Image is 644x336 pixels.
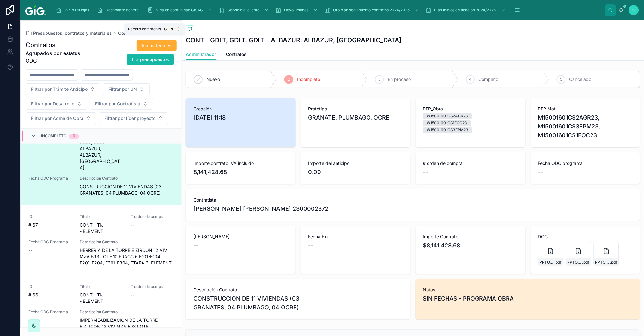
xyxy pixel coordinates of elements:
span: ] [176,27,181,32]
span: [PERSON_NAME] [193,233,288,240]
a: Contratos [226,49,246,61]
span: Contratos [226,51,246,58]
button: Select Button [26,98,87,110]
div: W15001601CS1EOC23 [427,120,467,126]
span: SIN FECHAS - PROGRAMA OBRA [423,294,633,303]
a: Contratos [118,30,139,36]
button: Select Button [90,98,153,110]
span: 4 [469,77,472,82]
span: Ir a presupuestos [132,56,169,63]
span: -- [28,184,32,190]
span: Completo [479,76,499,83]
span: [PERSON_NAME] [PERSON_NAME] 2300002372 [193,204,328,213]
span: Servicio al cliente [228,8,259,13]
span: # orden de compra [131,214,174,219]
span: HERRERIA DE LA TORRE E ZIRCON 12 VIV MZA 593 LOTE 10 FRACC 6 E101-E104, E201-E204, E301-E304, ETA... [80,247,174,266]
span: -- [193,241,198,250]
span: -- [131,292,134,298]
span: Ir a materiales [142,42,172,49]
span: Filtrar por Admn de Obra [31,115,83,121]
button: Ir a materiales [137,40,177,51]
span: CONT - TIJ - ELEMENT [80,222,123,234]
span: En proceso [388,76,411,83]
span: Record comments [128,27,161,32]
span: 3 [379,77,381,82]
span: -- [28,247,32,253]
span: Devoluciones [284,8,308,13]
span: Título [80,284,123,289]
span: PEP_Obra [423,106,518,112]
button: Select Button [99,112,168,124]
span: Nuevo [206,76,220,83]
span: Filtrar por UN [108,86,137,92]
span: M15001601CS2AGR23, M15001601CS3EPM23, M15001601CS1EOC23 [538,113,633,140]
span: # orden de compra [131,284,174,289]
button: Select Button [26,83,100,95]
span: Incompleto [41,134,66,139]
span: Cancelado [569,76,592,83]
a: Plan Inicios edificación 2024/2025 [424,4,509,16]
span: Presupuestos, contratos y materiales [33,30,112,36]
span: Ctrl [163,26,175,32]
a: ID# 77TítuloCONT - GDLT, GDLT, GDLT - ALBAZUR, ALBAZUR, [GEOGRAPHIC_DATA]# orden de compra--Fecha... [21,116,182,205]
a: Urb plan seguimiento contratos 2024/2025 [322,4,422,16]
a: Devoluciones [273,4,321,16]
span: .pdf [555,260,562,265]
span: -- [28,317,32,323]
span: Título [80,214,123,219]
span: -- [131,222,134,228]
span: 2 [288,77,290,82]
span: Descripción Contrato [193,287,403,293]
span: Dashboard general [106,8,140,13]
span: 8,141,428.68 [193,168,288,177]
span: Contratista [193,197,633,203]
div: 6 [73,134,75,139]
a: ID# 67TítuloCONT - TIJ - ELEMENT# orden de compra--Fecha ODC Programa--Descripción ContratoHERRER... [21,205,182,275]
span: PPTO---GDLT---ALBAZUR---[GEOGRAPHIC_DATA]-Ocre-4-viv-MZA-004-LOTES-0057-060 [568,260,582,265]
span: Descripción Contrato [80,240,174,245]
span: Fecha ODC Programa [28,309,72,314]
span: Descripción Contrato [80,309,174,314]
span: PEP Mat [538,106,633,112]
a: Vida en comunidad CISAC [145,4,216,16]
span: 0.00 [308,168,403,177]
button: Select Button [103,83,150,95]
span: CONT - TIJ - ELEMENT [80,292,123,304]
div: scrollable content [51,3,605,17]
span: ID [28,284,72,289]
span: Vida en comunidad CISAC [156,8,203,13]
span: Importe del anticipo [308,160,403,166]
span: Creación [193,106,288,112]
span: # 66 [28,292,72,298]
span: ID [28,214,72,219]
div: W15001601CS3EPM23 [427,127,469,133]
span: PPTO---GDLT------Corte-Granate-6-viv-MZA-004-LOTES-0065-0070 [595,260,610,265]
span: Notas [423,287,633,293]
span: .pdf [610,260,617,265]
span: CONSTRUCCION DE 11 VIVIENDAS (03 GRANATES, 04 PLUMBAGO, 04 OCRE) [80,184,174,196]
span: Filtrar por Trámite Anticipo [31,86,88,92]
span: Incompleto [297,76,320,83]
span: Importe contrato IVA incluido [193,160,288,166]
span: Descripción Contrato [80,176,174,181]
span: GRANATE, PLUMBAGO, OCRE [308,113,403,122]
span: DOC [538,233,633,240]
span: Prototipo [308,106,403,112]
span: Inicio OtHojas [64,8,89,13]
span: -- [308,241,313,250]
h1: Contratos [26,40,87,49]
h1: CONT - GDLT, GDLT, GDLT - ALBAZUR, ALBAZUR, [GEOGRAPHIC_DATA] [186,36,401,45]
a: Inicio OtHojas [54,4,94,16]
span: Importe Contrato [423,233,518,240]
span: Filtrar por Contratista [95,101,140,107]
span: -- [423,168,428,177]
span: PPTO---GDLT------Corte-[GEOGRAPHIC_DATA]-4-viv-MZA-004-LOTES-0061-0064 [540,260,555,265]
span: CONT - GDLT, GDLT, GDLT - ALBAZUR, ALBAZUR, [GEOGRAPHIC_DATA] [80,133,123,171]
img: App logo [25,5,46,15]
div: W15001601CS2AGR23 [427,113,468,119]
span: IMPERMEABILIZACION DE LA TORRE E ZIRCON 12 VIV MZA 593 LOTE 10 FRACC 6, ETAPA 3, ELEMENT [80,317,174,336]
span: Agrupados por estatus ODC [26,49,87,65]
span: -- [538,168,543,177]
span: CONSTRUCCION DE 11 VIVIENDAS (03 GRANATES, 04 PLUMBAGO, 04 OCRE) [193,294,403,312]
